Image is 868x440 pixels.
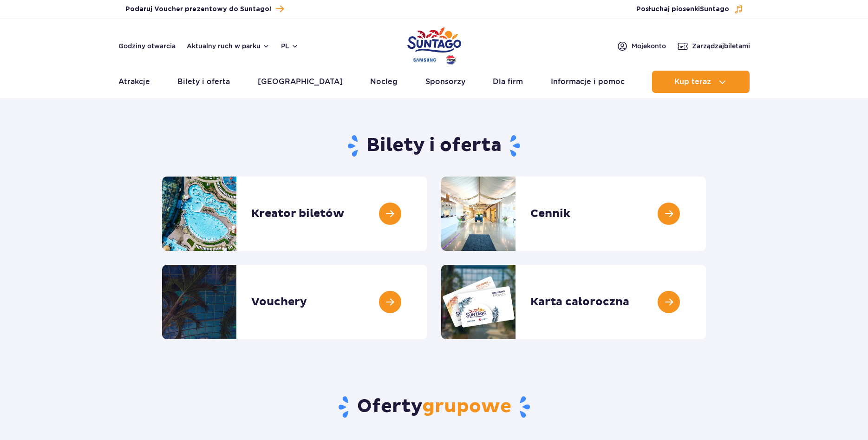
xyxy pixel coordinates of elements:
[162,395,706,419] h2: Oferty
[632,41,666,51] span: Moje konto
[125,3,284,15] a: Podaruj Voucher prezentowy do Suntago!
[118,41,176,51] a: Godziny otwarcia
[677,40,750,52] a: Zarządzajbiletami
[162,134,706,158] h1: Bilety i oferta
[636,5,743,14] button: Posłuchaj piosenkiSuntago
[674,78,711,86] span: Kup teraz
[118,71,150,93] a: Atrakcje
[692,41,750,51] span: Zarządzaj biletami
[407,23,461,66] a: Park of Poland
[187,42,270,50] button: Aktualny ruch w parku
[281,41,299,51] button: pl
[125,5,271,14] span: Podaruj Voucher prezentowy do Suntago!
[422,395,511,418] span: grupowe
[636,5,729,14] span: Posłuchaj piosenki
[551,71,625,93] a: Informacje i pomoc
[177,71,230,93] a: Bilety i oferta
[652,71,750,93] button: Kup teraz
[258,71,343,93] a: [GEOGRAPHIC_DATA]
[425,71,465,93] a: Sponsorzy
[700,6,729,13] span: Suntago
[617,40,666,52] a: Mojekonto
[370,71,398,93] a: Nocleg
[493,71,523,93] a: Dla firm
